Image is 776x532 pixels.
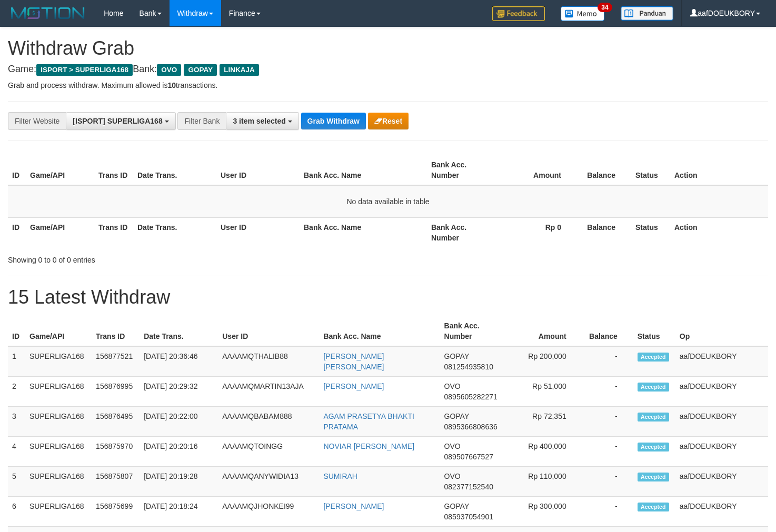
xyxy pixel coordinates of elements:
[582,407,633,437] td: -
[505,316,582,346] th: Amount
[444,472,461,480] span: OVO
[8,155,26,185] th: ID
[218,346,319,377] td: AAAAMQTHALIB88
[675,346,768,377] td: aafDOEUKBORY
[582,497,633,527] td: -
[561,6,605,21] img: Button%20Memo.svg
[444,412,469,420] span: GOPAY
[92,407,140,437] td: 156876495
[675,467,768,497] td: aafDOEUKBORY
[319,316,440,346] th: Bank Acc. Name
[301,113,366,129] button: Grab Withdraw
[167,81,176,89] strong: 10
[220,64,259,76] span: LINKAJA
[25,377,92,407] td: SUPERLIGA168
[505,437,582,467] td: Rp 400,000
[140,377,218,407] td: [DATE] 20:29:32
[631,217,670,247] th: Status
[444,393,498,401] span: Copy 0895605282271 to clipboard
[8,316,25,346] th: ID
[633,316,675,346] th: Status
[8,437,25,467] td: 4
[323,412,414,431] a: AGAM PRASETYA BHAKTI PRATAMA
[505,467,582,497] td: Rp 110,000
[218,377,319,407] td: AAAAMQMARTIN13AJA
[8,497,25,527] td: 6
[25,437,92,467] td: SUPERLIGA168
[582,346,633,377] td: -
[505,407,582,437] td: Rp 72,351
[26,155,94,185] th: Game/API
[218,316,319,346] th: User ID
[92,316,140,346] th: Trans ID
[675,437,768,467] td: aafDOEUKBORY
[140,316,218,346] th: Date Trans.
[638,443,669,451] span: Accepted
[133,217,216,247] th: Date Trans.
[8,5,88,21] img: MOTION_logo.png
[8,250,315,265] div: Showing 0 to 0 of 0 entries
[638,503,669,511] span: Accepted
[621,6,673,21] img: panduan.png
[638,353,669,362] span: Accepted
[140,497,218,527] td: [DATE] 20:18:24
[92,467,140,497] td: 156875807
[218,437,319,467] td: AAAAMQTOINGG
[577,217,631,247] th: Balance
[492,6,545,21] img: Feedback.jpg
[26,217,94,247] th: Game/API
[36,64,133,76] span: ISPORT > SUPERLIGA168
[25,407,92,437] td: SUPERLIGA168
[226,112,299,130] button: 3 item selected
[92,497,140,527] td: 156875699
[8,112,66,130] div: Filter Website
[25,467,92,497] td: SUPERLIGA168
[670,217,768,247] th: Action
[495,155,577,185] th: Amount
[495,217,577,247] th: Rp 0
[73,117,162,125] span: [ISPORT] SUPERLIGA168
[505,346,582,377] td: Rp 200,000
[444,502,469,510] span: GOPAY
[8,217,26,247] th: ID
[675,316,768,346] th: Op
[140,437,218,467] td: [DATE] 20:20:16
[94,155,133,185] th: Trans ID
[444,352,469,360] span: GOPAY
[444,513,493,521] span: Copy 085937054901 to clipboard
[157,64,181,76] span: OVO
[444,442,461,450] span: OVO
[66,112,175,130] button: [ISPORT] SUPERLIGA168
[177,112,226,130] div: Filter Bank
[8,80,768,91] p: Grab and process withdraw. Maximum allowed is transactions.
[218,497,319,527] td: AAAAMQJHONKEI99
[25,346,92,377] td: SUPERLIGA168
[582,377,633,407] td: -
[427,217,495,247] th: Bank Acc. Number
[218,407,319,437] td: AAAAMQBABAM888
[133,155,216,185] th: Date Trans.
[638,413,669,421] span: Accepted
[300,155,427,185] th: Bank Acc. Name
[675,377,768,407] td: aafDOEUKBORY
[598,3,612,12] span: 34
[638,383,669,392] span: Accepted
[92,437,140,467] td: 156875970
[216,155,300,185] th: User ID
[444,382,461,390] span: OVO
[92,346,140,377] td: 156877521
[216,217,300,247] th: User ID
[444,453,493,461] span: Copy 089507667527 to clipboard
[577,155,631,185] th: Balance
[25,497,92,527] td: SUPERLIGA168
[505,497,582,527] td: Rp 300,000
[440,316,505,346] th: Bank Acc. Number
[25,316,92,346] th: Game/API
[323,472,357,480] a: SUMIRAH
[444,483,493,491] span: Copy 082377152540 to clipboard
[233,117,285,125] span: 3 item selected
[8,185,768,218] td: No data available in table
[323,442,414,450] a: NOVIAR [PERSON_NAME]
[670,155,768,185] th: Action
[8,377,25,407] td: 2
